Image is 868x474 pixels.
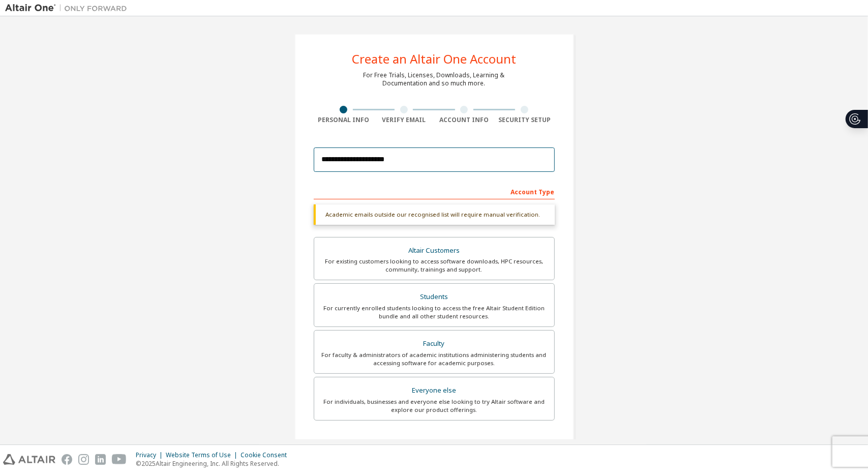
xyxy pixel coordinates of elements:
[352,53,516,65] div: Create an Altair One Account
[320,257,548,274] div: For existing customers looking to access software downloads, HPC resources, community, trainings ...
[136,451,166,459] div: Privacy
[5,3,132,13] img: Altair One
[314,116,374,124] div: Personal Info
[3,454,55,465] img: altair_logo.svg
[314,183,555,199] div: Account Type
[314,436,555,452] div: Your Profile
[112,454,127,465] img: youtube.svg
[314,204,555,225] div: Academic emails outside our recognised list will require manual verification.
[434,116,495,124] div: Account Info
[364,71,505,87] div: For Free Trials, Licenses, Downloads, Learning & Documentation and so much more.
[62,454,72,465] img: facebook.svg
[320,290,548,304] div: Students
[320,337,548,351] div: Faculty
[494,116,555,124] div: Security Setup
[78,454,89,465] img: instagram.svg
[166,451,241,459] div: Website Terms of Use
[320,398,548,414] div: For individuals, businesses and everyone else looking to try Altair software and explore our prod...
[95,454,106,465] img: linkedin.svg
[320,244,548,258] div: Altair Customers
[320,304,548,320] div: For currently enrolled students looking to access the free Altair Student Edition bundle and all ...
[320,351,548,367] div: For faculty & administrators of academic institutions administering students and accessing softwa...
[241,451,293,459] div: Cookie Consent
[374,116,434,124] div: Verify Email
[320,383,548,398] div: Everyone else
[136,459,293,468] p: © 2025 Altair Engineering, Inc. All Rights Reserved.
